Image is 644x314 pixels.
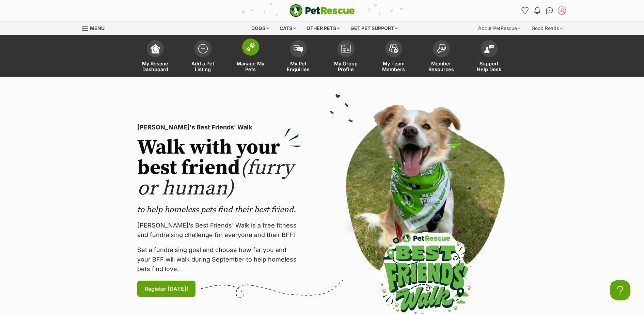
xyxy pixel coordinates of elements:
[137,281,195,297] a: Register [DATE]!
[322,37,370,77] a: My Group Profile
[289,4,355,17] img: logo-e224e6f780fb5917bec1dbf3a21bbac754714ae5b6737aabdf751b685950b380.svg
[474,61,504,72] span: Support Help Desk
[247,21,274,35] div: Dogs
[473,21,525,35] div: About PetRescue
[137,138,301,199] h2: Walk with your best friend
[389,44,398,53] img: team-members-icon-5396bd8760b3fe7c0b43da4ab00e1e3bb1a5d9ba89233759b79545d2d3fc5d0d.svg
[527,21,567,35] div: Good Reads
[418,37,465,77] a: Member Resources
[145,285,188,293] span: Register [DATE]!
[534,7,540,14] img: notifications-46538b983faf8c2785f20acdc204bb7945ddae34d4c08c2a6579f10ce5e182be.svg
[520,5,567,16] ul: Account quick links
[137,204,301,215] p: to help homeless pets find their best friend.
[302,21,345,35] div: Other pets
[235,61,266,72] span: Manage My Pets
[82,21,109,34] a: Menu
[90,25,105,31] span: Menu
[370,37,418,77] a: My Team Members
[520,5,531,16] a: Favourites
[137,155,294,201] span: (furry or human)
[465,37,513,77] a: Support Help Desk
[227,37,274,77] a: Manage My Pets
[610,280,630,300] iframe: Help Scout Beacon - Open
[289,4,355,17] a: PetRescue
[275,21,301,35] div: Cats
[246,43,255,51] img: manage-my-pets-icon-02211641906a0b7f246fdf0571729dbe1e7629f14944591b6c1af311fb30b64b.svg
[556,5,567,16] button: My account
[341,45,351,53] img: group-profile-icon-3fa3cf56718a62981997c0bc7e787c4b2cf8bcc04b72c1350f741eb67cf2f40e.svg
[437,44,446,53] img: member-resources-icon-8e73f808a243e03378d46382f2149f9095a855e16c252ad45f914b54edf8863c.svg
[131,37,179,77] a: My Rescue Dashboard
[331,61,361,72] span: My Group Profile
[544,5,555,16] a: Conversations
[137,221,301,240] p: [PERSON_NAME]’s Best Friends' Walk is a free fitness and fundraising challenge for everyone and t...
[137,123,301,132] p: [PERSON_NAME]'s Best Friends' Walk
[274,37,322,77] a: My Pet Enquiries
[532,5,543,16] button: Notifications
[137,245,301,274] p: Set a fundraising goal and choose how far you and your BFF will walk during September to help hom...
[198,44,208,53] img: add-pet-listing-icon-0afa8454b4691262ce3f59096e99ab1cd57d4a30225e0717b998d2c9b9846f56.svg
[546,7,553,14] img: chat-41dd97257d64d25036548639549fe6c8038ab92f7586957e7f3b1b290dea8141.svg
[378,61,409,72] span: My Team Members
[559,7,565,14] img: Give a Kitty a Home profile pic
[346,21,403,35] div: Get pet support
[484,45,494,53] img: help-desk-icon-fdf02630f3aa405de69fd3d07c3f3aa587a6932b1a1747fa1d2bba05be0121f9.svg
[188,61,218,72] span: Add a Pet Listing
[151,44,160,53] img: dashboard-icon-eb2f2d2d3e046f16d808141f083e7271f6b2e854fb5c12c21221c1fb7104beca.svg
[179,37,227,77] a: Add a Pet Listing
[426,61,457,72] span: Member Resources
[294,45,303,52] img: pet-enquiries-icon-7e3ad2cf08bfb03b45e93fb7055b45f3efa6380592205ae92323e6603595dc1f.svg
[140,61,171,72] span: My Rescue Dashboard
[283,61,314,72] span: My Pet Enquiries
